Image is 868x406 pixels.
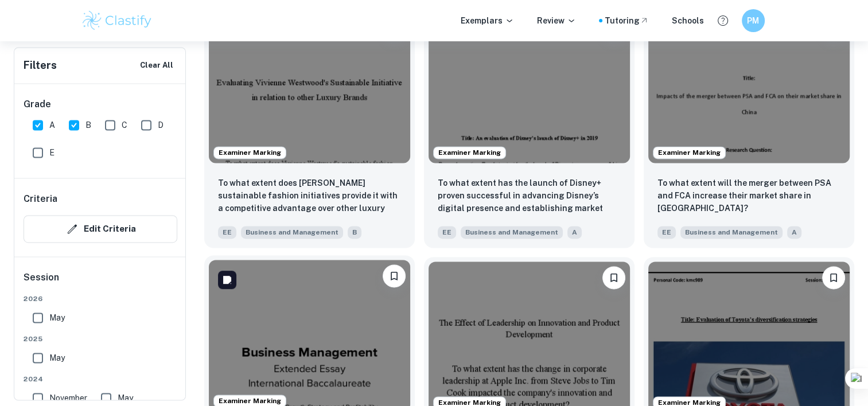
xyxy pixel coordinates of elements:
[672,14,704,27] a: Schools
[424,7,635,248] a: Examiner MarkingBookmarkTo what extent has the launch of Disney+ proven successful in advancing D...
[746,14,760,27] h6: PM
[204,7,415,248] a: Examiner MarkingBookmarkTo what extent does Vivienne Westwood's sustainable fashion initiatives p...
[122,119,127,131] span: C
[24,192,57,206] h6: Criteria
[348,226,361,239] span: B
[24,334,177,344] span: 2025
[49,119,55,131] span: A
[49,146,55,159] span: E
[567,226,582,239] span: A
[214,396,286,406] span: Examiner Marking
[24,271,177,294] h6: Session
[218,177,401,216] p: To what extent does Vivienne Westwood's sustainable fashion initiatives provide it with a competi...
[461,226,563,239] span: Business and Management
[158,119,164,131] span: D
[81,9,154,32] img: Clastify logo
[461,14,514,27] p: Exemplars
[24,215,177,243] button: Edit Criteria
[657,226,676,239] span: EE
[602,266,625,289] button: Bookmark
[648,12,850,163] img: Business and Management EE example thumbnail: To what extent will the merger between P
[657,177,840,214] p: To what extent will the merger between PSA and FCA increase their market share in China?
[214,147,286,158] span: Examiner Marking
[383,264,406,287] button: Bookmark
[118,392,133,404] span: May
[438,177,621,216] p: To what extent has the launch of Disney+ proven successful in advancing Disney’s digital presence...
[605,14,649,27] a: Tutoring
[24,294,177,304] span: 2026
[537,14,576,27] p: Review
[742,9,765,32] button: PM
[241,226,343,239] span: Business and Management
[24,374,177,384] span: 2024
[653,147,725,158] span: Examiner Marking
[137,57,176,74] button: Clear All
[209,12,410,163] img: Business and Management EE example thumbnail: To what extent does Vivienne Westwood's
[24,57,57,73] h6: Filters
[49,311,65,324] span: May
[429,12,630,163] img: Business and Management EE example thumbnail: To what extent has the launch of Disney+
[49,352,65,364] span: May
[49,392,87,404] span: November
[218,226,236,239] span: EE
[787,226,801,239] span: A
[434,147,505,158] span: Examiner Marking
[680,226,783,239] span: Business and Management
[85,119,91,131] span: B
[438,226,456,239] span: EE
[644,7,854,248] a: Examiner MarkingBookmarkTo what extent will the merger between PSA and FCA increase their market ...
[24,97,177,111] h6: Grade
[713,11,733,30] button: Help and Feedback
[822,266,845,289] button: Bookmark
